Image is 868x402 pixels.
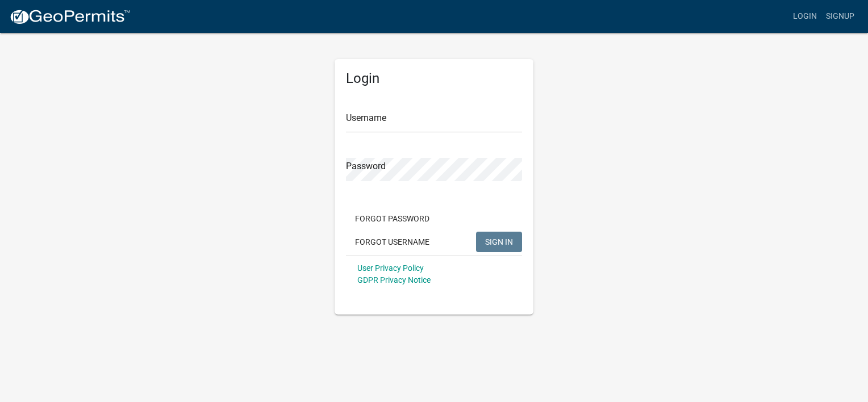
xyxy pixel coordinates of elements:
[357,263,424,273] a: User Privacy Policy
[476,232,522,252] button: SIGN IN
[788,6,821,27] a: Login
[485,237,513,246] span: SIGN IN
[357,275,431,284] a: GDPR Privacy Notice
[346,232,439,252] button: Forgot Username
[346,208,439,229] button: Forgot Password
[346,70,522,87] h5: Login
[821,6,859,27] a: Signup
